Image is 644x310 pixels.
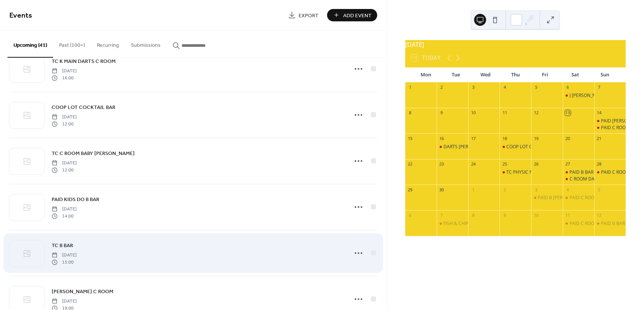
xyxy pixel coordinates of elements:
[500,144,531,150] div: COOP LOT COCKTAIL BAR
[408,212,413,218] div: 6
[52,287,113,296] a: [PERSON_NAME] C ROOM
[531,195,562,201] div: PAID B BAR JOSEPH
[500,169,531,176] div: TC PHYSIC NIGHT
[506,144,560,150] div: COOP LOT COCKTAIL BAR
[565,85,571,90] div: 6
[439,85,445,90] div: 2
[563,195,594,201] div: PAID C ROOM LISA MOFFAT
[533,136,539,141] div: 19
[441,67,471,82] div: Tue
[594,169,626,176] div: PAID C ROOM SOPHIE CHECKETTS
[408,110,413,116] div: 8
[596,212,602,218] div: 12
[502,187,507,192] div: 2
[52,75,77,81] span: 16:00
[590,67,620,82] div: Sun
[500,67,530,82] div: Thu
[570,169,593,176] div: PAID B BAR
[596,85,602,90] div: 7
[470,110,476,116] div: 10
[439,136,445,141] div: 16
[470,212,476,218] div: 8
[52,242,73,250] span: TC B BAR
[560,67,590,82] div: Sat
[343,12,372,19] span: Add Event
[439,212,445,218] div: 7
[52,196,99,204] span: PAID KIDS DO B BAR
[52,58,116,66] span: TC K MAIN DARTS C ROOM
[52,195,99,204] a: PAID KIDS DO B BAR
[565,161,571,167] div: 27
[283,9,324,21] a: Export
[563,221,594,227] div: PAID C ROOM 18TH
[470,136,476,141] div: 17
[439,110,445,116] div: 9
[408,161,413,167] div: 22
[53,30,91,57] button: Past (100+)
[437,221,468,227] div: FISH & CHIP DAY
[570,221,611,227] div: PAID C ROOM 18TH
[470,161,476,167] div: 24
[596,110,602,116] div: 14
[439,187,445,192] div: 30
[502,110,507,116] div: 11
[405,40,626,49] div: [DATE]
[502,212,507,218] div: 9
[594,125,626,131] div: PAID C ROOM CARRIGAN
[52,68,77,75] span: [DATE]
[439,161,445,167] div: 23
[594,221,626,227] div: PAID B BAR
[327,9,377,21] button: Add Event
[52,57,116,66] a: TC K MAIN DARTS C ROOM
[570,195,635,201] div: PAID C ROOM [PERSON_NAME]
[533,85,539,90] div: 5
[408,136,413,141] div: 15
[52,213,77,219] span: 14:00
[594,118,626,124] div: PAID LAURA B BAR CHRISTENING
[443,221,479,227] div: FISH & CHIP DAY
[565,110,571,116] div: 13
[533,212,539,218] div: 10
[470,85,476,90] div: 3
[52,298,77,305] span: [DATE]
[52,288,113,296] span: [PERSON_NAME] C ROOM
[52,259,77,265] span: 15:00
[502,161,507,167] div: 25
[9,8,32,23] span: Events
[596,136,602,141] div: 21
[299,12,318,19] span: Export
[565,212,571,218] div: 11
[563,169,594,176] div: PAID B BAR
[408,85,413,90] div: 1
[52,241,73,250] a: TC B BAR
[530,67,560,82] div: Fri
[52,121,77,127] span: 12:00
[437,144,468,150] div: DARTS JULIE BAR
[570,176,602,182] div: C ROOM DARTS
[596,187,602,192] div: 5
[533,110,539,116] div: 12
[506,169,543,176] div: TC PHYSIC NIGHT
[596,161,602,167] div: 28
[443,144,494,150] div: DARTS [PERSON_NAME]
[408,187,413,192] div: 29
[52,160,77,167] span: [DATE]
[565,136,571,141] div: 20
[52,167,77,173] span: 12:00
[470,187,476,192] div: 1
[533,187,539,192] div: 3
[538,195,588,201] div: PAID B [PERSON_NAME]
[52,149,135,158] a: TC C ROOM BABY [PERSON_NAME]
[563,176,594,182] div: C ROOM DARTS
[52,252,77,259] span: [DATE]
[533,161,539,167] div: 26
[125,30,167,57] button: Submissions
[52,114,77,121] span: [DATE]
[91,30,125,57] button: Recurring
[411,67,441,82] div: Mon
[565,187,571,192] div: 4
[7,30,53,58] button: Upcoming (41)
[52,150,135,158] span: TC C ROOM BABY [PERSON_NAME]
[502,85,507,90] div: 4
